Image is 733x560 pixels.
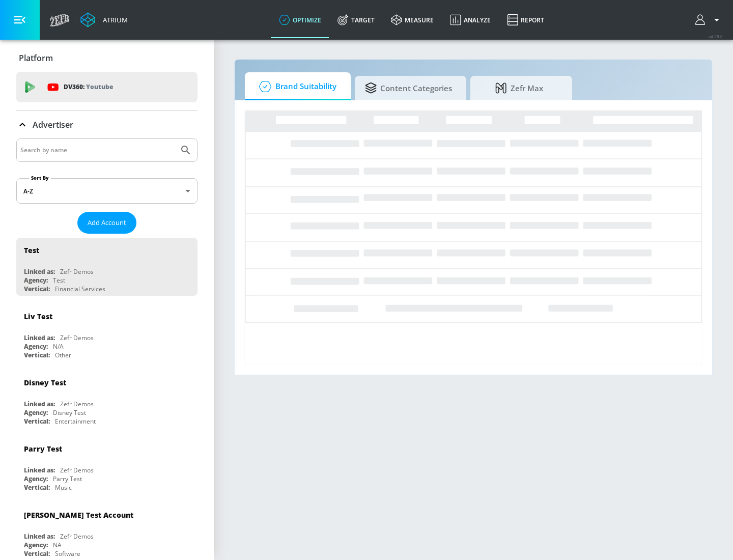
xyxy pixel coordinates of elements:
[60,400,94,408] div: Zefr Demos
[16,370,198,428] div: Disney TestLinked as:Zefr DemosAgency:Disney TestVertical:Entertainment
[53,474,82,483] div: Parry Test
[24,276,48,285] div: Agency:
[33,119,73,130] p: Advertiser
[53,408,86,417] div: Disney Test
[16,44,198,72] div: Platform
[60,333,94,342] div: Zefr Demos
[481,76,558,100] span: Zefr Max
[442,2,499,38] a: Analyze
[24,532,55,541] div: Linked as:
[55,549,80,558] div: Software
[16,436,198,494] div: Parry TestLinked as:Zefr DemosAgency:Parry TestVertical:Music
[24,312,52,321] div: Liv Test
[55,417,96,426] div: Entertainment
[53,541,62,549] div: NA
[24,400,55,408] div: Linked as:
[88,217,126,229] span: Add Account
[24,342,48,351] div: Agency:
[29,175,51,181] label: Sort By
[55,285,105,293] div: Financial Services
[16,110,198,139] div: Advertiser
[709,34,723,39] span: v 4.28.0
[255,74,336,99] span: Brand Suitability
[86,81,113,92] p: Youtube
[16,304,198,362] div: Liv TestLinked as:Zefr DemosAgency:N/AVertical:Other
[24,474,48,483] div: Agency:
[24,444,62,454] div: Parry Test
[80,12,128,27] a: Atrium
[24,378,66,387] div: Disney Test
[24,483,50,492] div: Vertical:
[24,245,39,255] div: Test
[24,351,50,359] div: Vertical:
[53,276,65,285] div: Test
[24,466,55,474] div: Linked as:
[16,72,198,102] div: DV360: Youtube
[24,417,50,426] div: Vertical:
[20,144,175,157] input: Search by name
[60,532,94,541] div: Zefr Demos
[16,238,198,296] div: TestLinked as:Zefr DemosAgency:TestVertical:Financial Services
[499,2,552,38] a: Report
[60,466,94,474] div: Zefr Demos
[271,2,329,38] a: optimize
[64,81,113,93] p: DV360:
[329,2,383,38] a: Target
[365,76,452,100] span: Content Categories
[24,541,48,549] div: Agency:
[55,483,72,492] div: Music
[77,212,136,234] button: Add Account
[24,333,55,342] div: Linked as:
[16,178,198,204] div: A-Z
[24,285,50,293] div: Vertical:
[19,52,53,64] p: Platform
[24,549,50,558] div: Vertical:
[55,351,71,359] div: Other
[24,267,55,276] div: Linked as:
[60,267,94,276] div: Zefr Demos
[99,15,128,24] div: Atrium
[24,408,48,417] div: Agency:
[53,342,64,351] div: N/A
[383,2,442,38] a: measure
[24,510,133,520] div: [PERSON_NAME] Test Account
